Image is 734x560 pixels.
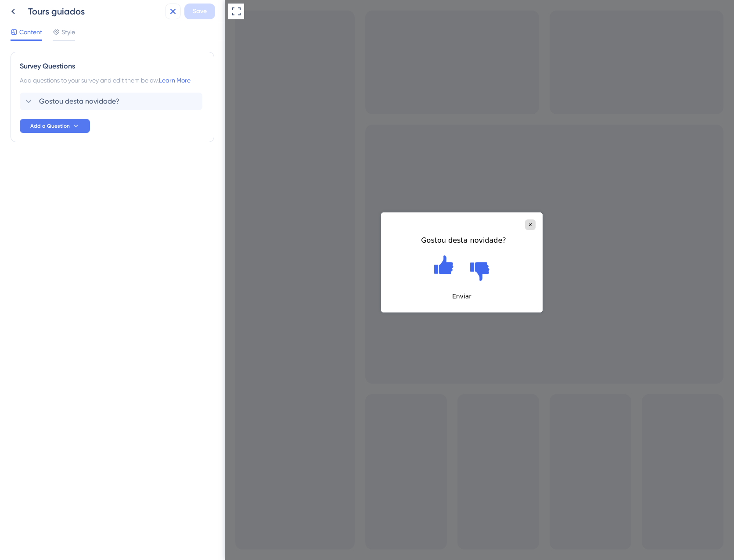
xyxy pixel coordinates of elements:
[28,5,162,18] div: Tours guiados
[20,119,90,133] button: Add a Question
[30,122,70,129] span: Add a Question
[61,27,75,37] span: Style
[20,75,205,86] div: Add questions to your survey and edit them below.
[19,27,42,37] span: Content
[184,4,215,19] button: Save
[159,77,191,84] a: Learn More
[20,61,205,72] div: Survey Questions
[156,212,318,312] iframe: UserGuiding Survey
[39,96,119,107] span: Gostou desta novidade?
[193,6,207,17] span: Save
